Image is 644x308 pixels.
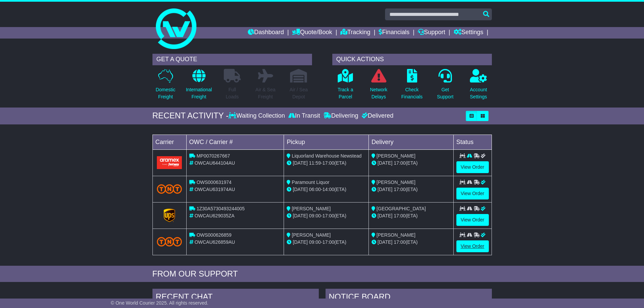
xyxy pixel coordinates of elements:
span: [PERSON_NAME] [377,180,415,185]
span: [PERSON_NAME] [377,153,415,159]
span: [DATE] [293,213,308,218]
div: - (ETA) [287,186,366,193]
p: Domestic Freight [156,86,175,100]
span: 09:00 [309,213,321,218]
a: NetworkDelays [369,69,387,104]
a: Financials [379,27,409,39]
div: RECENT ACTIVITY - [152,111,229,121]
p: Network Delays [370,86,387,100]
span: 17:00 [323,213,334,218]
span: OWS000626859 [196,232,232,238]
span: [PERSON_NAME] [292,206,331,211]
a: DomesticFreight [155,69,175,104]
a: Track aParcel [337,69,354,104]
span: 17:00 [394,187,406,192]
a: GetSupport [436,69,454,104]
p: Get Support [437,86,453,100]
span: 11:59 [309,160,321,166]
td: Delivery [368,135,453,149]
div: (ETA) [372,239,451,246]
a: InternationalFreight [186,69,212,104]
span: [PERSON_NAME] [292,232,331,238]
img: Aramex.png [157,156,182,169]
td: Status [453,135,492,149]
a: CheckFinancials [401,69,423,104]
span: OWCAU626859AU [194,239,235,245]
span: [DATE] [378,160,392,166]
div: QUICK ACTIONS [332,54,492,65]
span: OWCAU629035ZA [194,213,234,218]
a: Tracking [340,27,370,39]
div: (ETA) [372,212,451,219]
p: Check Financials [401,86,423,100]
p: Air / Sea Depot [290,86,308,100]
div: FROM OUR SUPPORT [152,269,492,279]
td: OWC / Carrier # [186,135,284,149]
span: [DATE] [378,187,392,192]
img: GetCarrierServiceLogo [164,209,175,222]
p: Air & Sea Freight [256,86,276,100]
span: [PERSON_NAME] [377,232,415,238]
a: Support [418,27,445,39]
span: 17:00 [394,160,406,166]
span: OWCAU644104AU [194,160,235,166]
div: Delivering [322,112,360,120]
div: - (ETA) [287,239,366,246]
div: Delivered [360,112,393,120]
a: AccountSettings [470,69,487,104]
span: © One World Courier 2025. All rights reserved. [111,300,209,306]
div: RECENT CHAT [152,289,319,307]
span: 17:00 [394,239,406,245]
span: 1Z30A5730493244005 [196,206,244,211]
div: In Transit [287,112,322,120]
a: View Order [456,188,489,199]
div: NOTICE BOARD [326,289,492,307]
div: (ETA) [372,160,451,167]
img: TNT_Domestic.png [157,237,182,246]
span: 17:00 [323,160,334,166]
a: Dashboard [248,27,284,39]
p: Track a Parcel [338,86,353,100]
span: [GEOGRAPHIC_DATA] [377,206,426,211]
p: International Freight [186,86,212,100]
div: - (ETA) [287,212,366,219]
p: Full Loads [224,86,241,100]
a: Quote/Book [292,27,332,39]
span: [DATE] [378,213,392,218]
span: OWCAU631974AU [194,187,235,192]
a: View Order [456,161,489,173]
a: Settings [454,27,483,39]
span: [DATE] [293,160,308,166]
span: 14:00 [323,187,334,192]
span: Paramount Liquor [292,180,329,185]
td: Carrier [152,135,186,149]
span: 09:00 [309,239,321,245]
div: (ETA) [372,186,451,193]
a: View Order [456,240,489,252]
span: MP0070267667 [196,153,230,159]
a: View Order [456,214,489,226]
span: [DATE] [378,239,392,245]
span: [DATE] [293,187,308,192]
span: OWS000631974 [196,180,232,185]
div: Waiting Collection [229,112,286,120]
img: TNT_Domestic.png [157,184,182,193]
span: 06:00 [309,187,321,192]
span: 17:00 [323,239,334,245]
td: Pickup [284,135,369,149]
span: [DATE] [293,239,308,245]
p: Account Settings [470,86,487,100]
div: GET A QUOTE [152,54,312,65]
span: 17:00 [394,213,406,218]
span: Liquorland Warehouse Newstead [292,153,362,159]
div: - (ETA) [287,160,366,167]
